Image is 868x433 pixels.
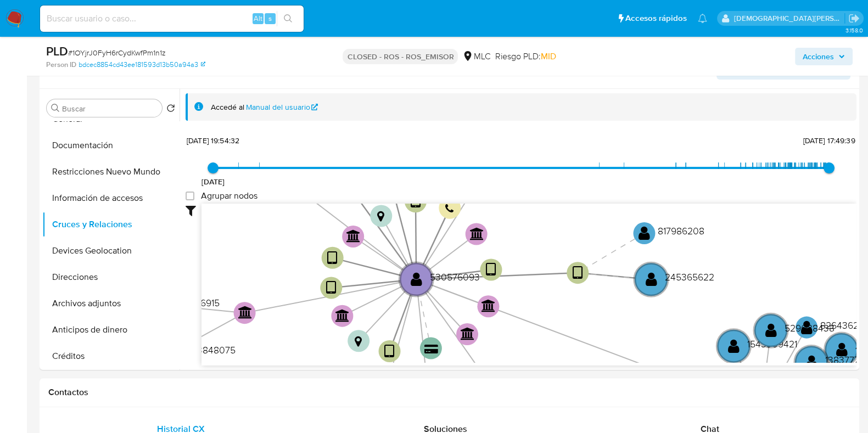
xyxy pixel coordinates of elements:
input: Buscar usuario o caso... [40,12,304,26]
text:  [801,319,813,335]
button: Buscar [51,104,60,113]
button: Información de accesos [42,185,180,211]
text:  [646,271,657,287]
text:  [639,225,650,241]
text:  [355,335,362,347]
span: MID [540,50,556,63]
text:  [377,210,384,222]
text:  [424,344,438,354]
text:  [486,262,496,278]
text:  [410,194,421,210]
text:  [806,354,817,370]
text:  [346,229,361,243]
button: Archivos adjuntos [42,290,180,317]
text: 321586915 [176,295,220,309]
text:  [411,271,422,287]
text:  [445,203,454,213]
span: [DATE] [201,176,225,187]
text:  [384,343,395,359]
button: Restricciones Nuevo Mundo [42,159,180,185]
a: Salir [848,13,860,24]
button: Devices Geolocation [42,238,180,264]
span: Accesos rápidos [625,13,687,24]
text:  [573,265,583,281]
b: PLD [46,42,68,60]
text:  [238,306,253,319]
span: s [268,13,272,24]
span: Acciones [803,48,834,65]
text: 1543309421 [747,336,797,350]
span: Riesgo PLD: [495,50,556,63]
span: Accedé al [211,102,244,113]
span: 3.158.0 [845,26,863,35]
button: search-icon [277,11,299,26]
text: 453848075 [186,343,236,357]
text:  [728,338,740,353]
span: Agrupar nodos [201,190,257,201]
a: bdcec8854cd43ee181593d13b50a94a3 [79,60,205,70]
text: 529038438 [785,321,835,335]
text: 817986208 [658,224,704,238]
button: Direcciones [42,264,180,290]
button: Anticipos de dinero [42,317,180,343]
text:  [461,327,475,340]
input: Agrupar nodos [186,192,194,200]
button: Documentación [42,132,180,159]
text: 530576093 [430,270,480,284]
text:  [836,341,847,357]
span: Alt [254,13,262,24]
text:  [470,227,484,240]
text:  [765,322,777,338]
p: cristian.porley@mercadolibre.com [734,13,845,24]
span: # 1OYjrJ0FyH6rCydKwfPm1n1z [68,47,166,58]
span: [DATE] 19:54:32 [187,135,239,146]
h1: Contactos [48,387,850,398]
text:  [481,299,496,312]
a: Notificaciones [698,14,707,23]
text:  [326,280,337,296]
text: 245365622 [665,270,714,284]
p: CLOSED - ROS - ROS_EMISOR [343,49,458,64]
a: Manual del usuario [246,102,318,113]
button: Volver al orden por defecto [166,104,175,116]
button: Cruces y Relaciones [42,211,180,238]
div: MLC [462,50,490,63]
text:  [327,250,338,266]
text:  [335,308,350,322]
button: Créditos [42,343,180,369]
input: Buscar [62,104,158,114]
span: [DATE] 17:49:39 [803,135,855,146]
button: Acciones [795,48,853,65]
b: Person ID [46,60,76,70]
